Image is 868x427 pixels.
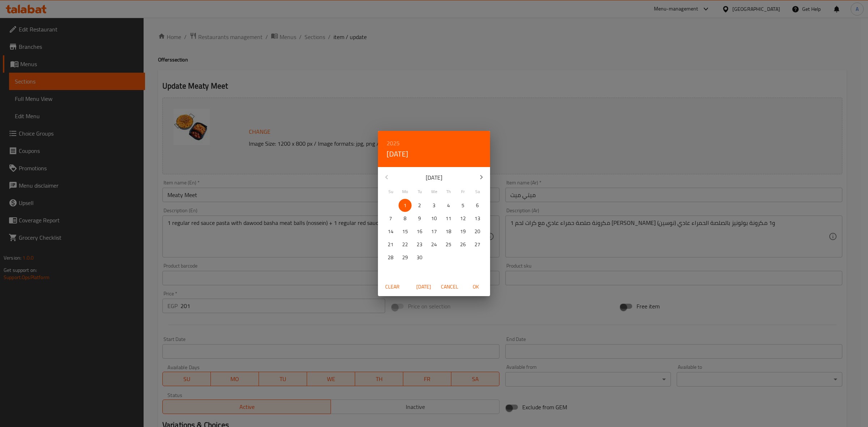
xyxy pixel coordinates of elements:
[399,251,412,264] button: 29
[418,214,421,223] p: 9
[427,199,441,212] button: 3
[431,227,437,236] p: 17
[402,227,408,236] p: 15
[427,225,441,238] button: 17
[431,240,437,249] p: 24
[446,214,451,223] p: 11
[442,199,455,212] button: 4
[399,238,412,251] button: 22
[402,253,408,262] p: 29
[471,188,484,195] span: Sa
[387,138,400,148] button: 2025
[476,201,479,210] p: 6
[471,212,484,225] button: 13
[404,214,407,223] p: 8
[460,214,466,223] p: 12
[427,212,441,225] button: 10
[446,240,451,249] p: 25
[402,240,408,249] p: 22
[475,214,480,223] p: 13
[442,225,455,238] button: 18
[427,188,441,195] span: We
[442,238,455,251] button: 25
[471,225,484,238] button: 20
[388,240,393,249] p: 21
[475,240,480,249] p: 27
[456,238,469,251] button: 26
[431,214,437,223] p: 10
[442,188,455,195] span: Th
[387,148,408,160] button: [DATE]
[399,212,412,225] button: 8
[413,251,426,264] button: 30
[399,199,412,212] button: 1
[384,212,397,225] button: 7
[381,280,404,294] button: Clear
[464,280,487,294] button: OK
[456,212,469,225] button: 12
[399,188,412,195] span: Mo
[475,227,480,236] p: 20
[417,227,422,236] p: 16
[388,227,393,236] p: 14
[384,282,401,291] span: Clear
[441,282,458,291] span: Cancel
[461,201,464,210] p: 5
[415,282,432,291] span: [DATE]
[418,201,421,210] p: 2
[417,253,422,262] p: 30
[413,199,426,212] button: 2
[471,238,484,251] button: 27
[456,225,469,238] button: 19
[417,240,422,249] p: 23
[384,238,397,251] button: 21
[433,201,435,210] p: 3
[456,199,469,212] button: 5
[384,225,397,238] button: 14
[413,238,426,251] button: 23
[413,225,426,238] button: 16
[427,238,441,251] button: 24
[404,201,407,210] p: 1
[438,280,461,294] button: Cancel
[447,201,450,210] p: 4
[399,225,412,238] button: 15
[389,214,392,223] p: 7
[395,173,473,182] p: [DATE]
[384,251,397,264] button: 28
[446,227,451,236] p: 18
[413,212,426,225] button: 9
[460,227,466,236] p: 19
[442,212,455,225] button: 11
[412,280,435,294] button: [DATE]
[384,188,397,195] span: Su
[460,240,466,249] p: 26
[456,188,469,195] span: Fr
[471,199,484,212] button: 6
[467,282,484,291] span: OK
[388,253,393,262] p: 28
[413,188,426,195] span: Tu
